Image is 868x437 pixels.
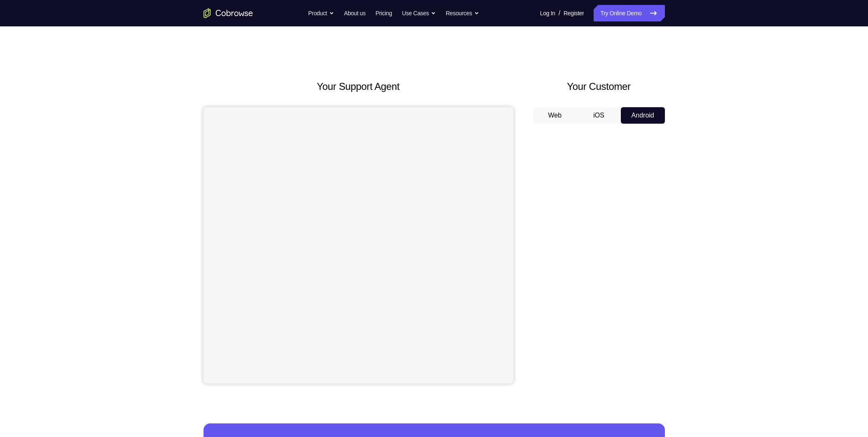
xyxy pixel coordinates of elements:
[402,5,436,21] button: Use Cases
[446,5,479,21] button: Resources
[564,5,584,21] a: Register
[559,8,560,18] span: /
[204,8,253,18] a: Go to the home page
[375,5,392,21] a: Pricing
[308,5,334,21] button: Product
[204,79,513,94] h2: Your Support Agent
[344,5,365,21] a: About us
[540,5,555,21] a: Log In
[533,79,665,94] h2: Your Customer
[621,107,665,124] button: Android
[533,107,577,124] button: Web
[577,107,621,124] button: iOS
[594,5,664,21] a: Try Online Demo
[204,107,513,383] iframe: Agent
